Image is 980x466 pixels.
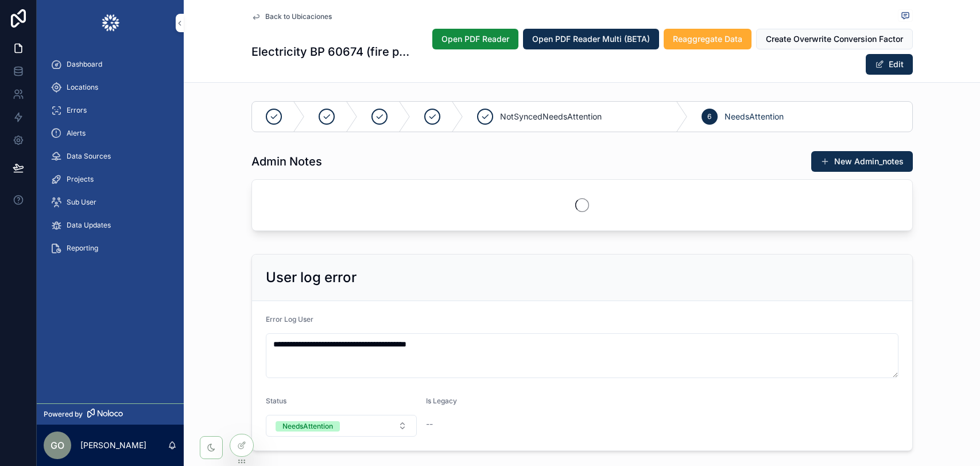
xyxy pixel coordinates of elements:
button: New Admin_notes [811,151,913,172]
button: Open PDF Reader [432,29,518,49]
span: Powered by [44,410,83,419]
span: NotSyncedNeedsAttention [500,111,602,122]
span: Open PDF Reader [441,33,509,45]
h1: Electricity BP 60674 (fire pump) [251,44,413,60]
span: Open PDF Reader Multi (BETA) [532,33,650,45]
a: Alerts [44,123,177,144]
span: GO [51,438,64,452]
span: Projects [67,175,94,184]
h1: Admin Notes [251,153,322,170]
button: Edit [866,54,913,75]
span: Errors [67,106,87,115]
a: Data Sources [44,146,177,167]
button: Reaggregate Data [664,29,752,49]
span: Reaggregate Data [673,33,742,45]
a: Data Updates [44,215,177,236]
h2: User log error [266,268,357,287]
p: [PERSON_NAME] [80,440,146,451]
span: Back to Ubicaciones [265,12,332,21]
div: NeedsAttention [282,421,333,432]
span: Status [266,396,286,405]
img: App logo [101,14,120,32]
span: Alerts [67,129,86,138]
button: Select Button [266,415,417,437]
button: Open PDF Reader Multi (BETA) [523,29,659,49]
span: NeedsAttention [725,111,784,122]
span: Error Log User [266,315,313,323]
span: Reporting [67,244,98,253]
span: Sub User [67,198,96,207]
div: scrollable content [37,46,184,274]
a: Sub User [44,192,177,213]
a: Projects [44,169,177,190]
span: Data Updates [67,221,111,230]
span: Create Overwrite Conversion Factor [766,33,903,45]
span: Is Legacy [426,396,457,405]
button: Create Overwrite Conversion Factor [756,29,913,49]
span: Locations [67,83,98,92]
span: Data Sources [67,152,111,161]
span: 6 [707,112,711,121]
span: Dashboard [67,60,102,69]
a: Dashboard [44,54,177,75]
a: Back to Ubicaciones [251,12,332,21]
span: -- [426,418,433,430]
a: Reporting [44,238,177,259]
a: Powered by [37,403,184,425]
a: Locations [44,77,177,98]
a: Errors [44,100,177,121]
